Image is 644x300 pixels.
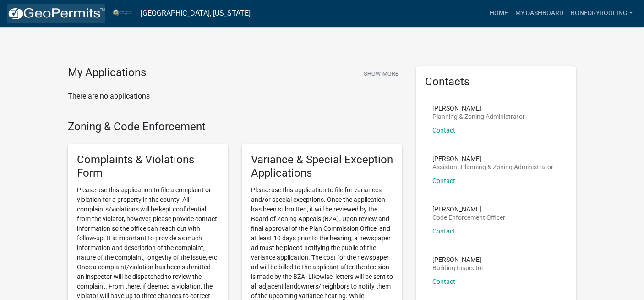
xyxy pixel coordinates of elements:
p: [PERSON_NAME] [432,256,484,263]
p: Assistant Planning & Zoning Administrator [432,164,553,170]
p: [PERSON_NAME] [432,156,553,162]
h5: Complaints & Violations Form [77,153,219,180]
a: bonedryroofing [567,5,637,22]
p: [PERSON_NAME] [432,105,525,111]
a: Contact [432,177,455,184]
p: [PERSON_NAME] [432,206,505,212]
button: Show More [360,66,402,81]
p: Code Enforcement Officer [432,214,505,221]
a: [GEOGRAPHIC_DATA], [US_STATE] [141,6,251,21]
p: There are no applications [68,91,402,102]
h5: Contacts [425,75,567,89]
p: Building Inspector [432,265,484,271]
h4: Zoning & Code Enforcement [68,120,402,133]
a: Contact [432,228,455,235]
a: Contact [432,127,455,134]
h5: Variance & Special Exception Applications [251,153,393,180]
a: Home [486,5,512,22]
a: Contact [432,278,455,285]
a: My Dashboard [512,5,567,22]
img: Miami County, Indiana [113,7,133,19]
p: Planning & Zoning Administrator [432,113,525,120]
h4: My Applications [68,66,146,80]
